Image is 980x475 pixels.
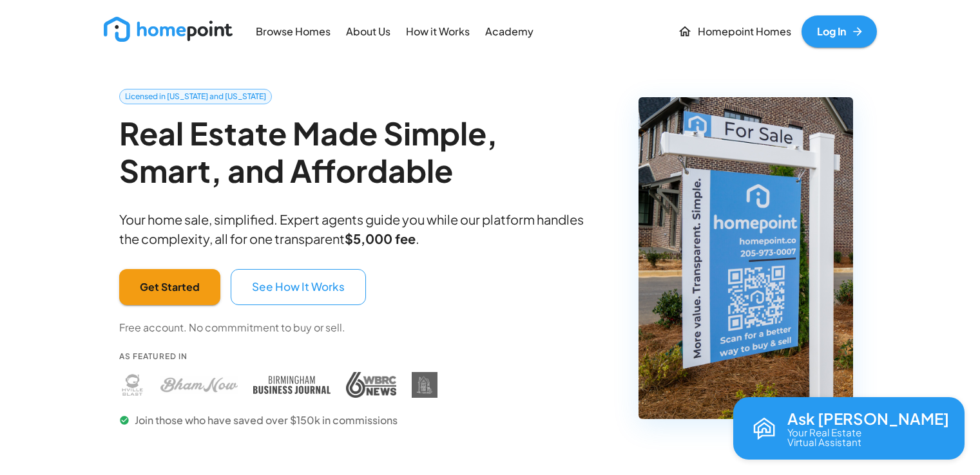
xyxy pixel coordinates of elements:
h2: Real Estate Made Simple, Smart, and Affordable [119,115,606,189]
a: Homepoint Homes [673,15,796,48]
a: Log In [802,15,877,48]
a: Academy [480,17,539,46]
p: Your home sale, simplified. Expert agents guide you while our platform handles the complexity, al... [119,210,606,248]
img: Bham Now press coverage - Homepoint featured in Bham Now [160,372,238,398]
img: new_logo_light.png [104,17,233,42]
p: As Featured In [119,351,437,362]
img: DIY Homebuyers Academy press coverage - Homepoint featured in DIY Homebuyers Academy [412,372,437,398]
a: Browse Homes [251,17,336,46]
p: Your Real Estate Virtual Assistant [787,427,861,447]
p: Browse Homes [256,24,331,39]
button: See How It Works [231,269,366,305]
img: Reva [749,413,780,444]
p: Free account. No commmitment to buy or sell. [119,321,345,335]
a: About Us [341,17,396,46]
button: Get Started [119,269,220,305]
img: Birmingham Business Journal press coverage - Homepoint featured in Birmingham Business Journal [253,372,331,398]
p: How it Works [406,24,470,39]
span: Licensed in [US_STATE] and [US_STATE] [120,91,271,102]
img: WBRC press coverage - Homepoint featured in WBRC [346,372,396,398]
a: How it Works [401,17,475,46]
img: Homepoint real estate for sale sign - Licensed brokerage in Alabama and Tennessee [639,97,853,419]
p: Ask [PERSON_NAME] [787,410,949,427]
p: Homepoint Homes [698,24,791,39]
b: $5,000 fee [345,230,416,247]
p: Join those who have saved over $150k in commissions [119,413,437,428]
button: Open chat with Reva [733,397,965,460]
p: About Us [346,24,390,39]
img: Huntsville Blast press coverage - Homepoint featured in Huntsville Blast [119,372,145,398]
p: Academy [485,24,533,39]
a: Licensed in [US_STATE] and [US_STATE] [119,89,272,104]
